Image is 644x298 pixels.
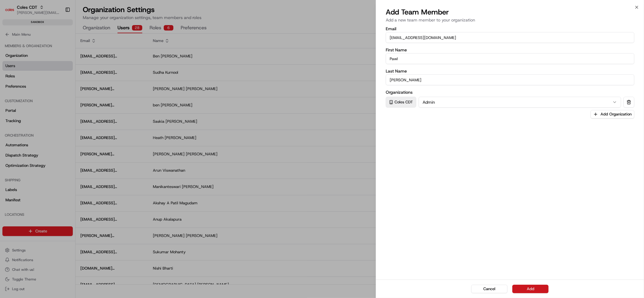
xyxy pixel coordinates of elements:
[386,32,634,43] input: Email
[591,110,634,118] button: Add Organization
[512,285,549,293] button: Add
[6,88,11,93] div: 📗
[386,48,634,52] label: First Name
[6,57,17,68] img: 1736555255976-a54dd68f-1ca7-489b-9aae-adbdc363a1c4
[43,102,73,107] a: Powered byPylon
[51,88,56,93] div: 💻
[386,97,416,108] div: Coles CDT
[16,39,100,45] input: Clear
[471,285,507,293] button: Cancel
[4,85,49,96] a: 📗Knowledge Base
[386,27,634,31] label: Email
[386,53,634,64] input: First Name
[386,7,634,17] h2: Add Team Member
[60,102,73,107] span: Pylon
[386,17,634,23] p: Add a new team member to your organization
[386,69,634,73] label: Last Name
[12,87,46,93] span: Knowledge Base
[386,90,634,94] label: Organizations
[49,85,99,96] a: 💻API Documentation
[103,59,110,66] button: Start new chat
[57,87,97,93] span: API Documentation
[21,57,99,63] div: Start new chat
[6,6,18,18] img: Nash
[21,63,76,68] div: We're available if you need us!
[386,74,634,85] input: Last Name
[6,24,110,34] p: Welcome 👋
